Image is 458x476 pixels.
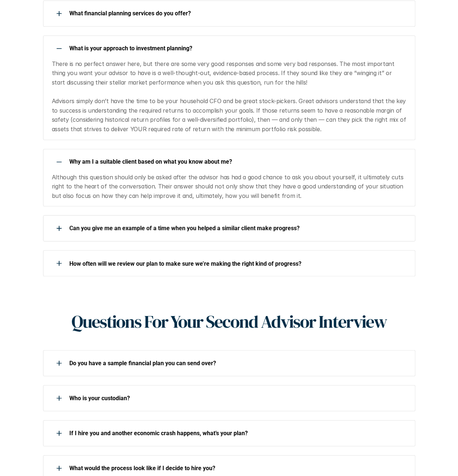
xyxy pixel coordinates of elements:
[69,225,406,232] p: Can you give me an example of a time when you helped a similar client make progress?
[69,394,406,401] p: Who is your custodian?
[69,10,406,17] p: What financial planning services do you offer?
[69,158,406,165] p: Why am I a suitable client based on what you know about me?
[69,464,406,471] p: What would the process look like if I decide to hire you?
[69,45,406,52] p: What is your approach to investment planning?
[72,311,386,332] h1: Questions For Your Second Advisor Interview
[52,173,406,201] p: Although this question should only be asked after the advisor has had a good chance to ask you ab...
[69,260,406,267] p: How often will we review our plan to make sure we’re making the right kind of progress?
[69,429,406,436] p: If I hire you and another economic crash happens, what’s your plan?
[52,59,406,134] p: There is no perfect answer here, but there are some very good responses and some very bad respons...
[69,359,406,366] p: Do you have a sample financial plan you can send over?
